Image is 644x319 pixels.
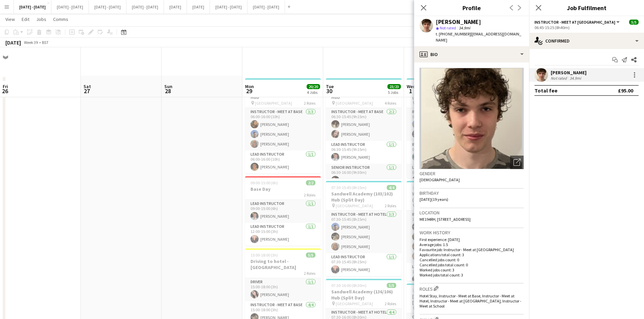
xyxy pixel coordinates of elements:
span: [GEOGRAPHIC_DATA] [255,101,292,106]
div: Bio [414,46,529,62]
span: 5/5 [387,283,396,288]
span: 2 Roles [385,203,396,208]
app-card-role: Instructor - Meet at Hotel2/207:15-15:00 (7h45m)[PERSON_NAME][PERSON_NAME] [407,108,482,141]
span: 4 Roles [385,101,396,106]
div: 06:45-15:25 (8h40m) [534,25,639,30]
span: Not rated [440,25,456,30]
h3: [PERSON_NAME][GEOGRAPHIC_DATA] for Boys (170) Hub (Half Day PM) [407,293,482,305]
app-job-card: 07:15-15:00 (7h45m)4/4Archbishop [PERSON_NAME] (110) Hub Archbishop [PERSON_NAME]3 RolesInstructo... [407,78,482,178]
app-card-role: Lead Instructor1/107:15-15:00 (7h45m)[PERSON_NAME] [407,164,482,187]
app-card-role: Senior Instructor1/106:30-16:00 (9h30m)[PERSON_NAME] [326,164,402,187]
app-card-role: Lead Instructor1/111:00-15:35 (4h35m)[PERSON_NAME] [407,263,482,286]
span: [DATE] (19 years) [420,197,448,202]
span: [GEOGRAPHIC_DATA] [336,203,373,208]
button: [DATE] [187,0,210,14]
div: [DATE] [5,39,21,46]
button: [DATE] [164,0,187,14]
span: 2 Roles [385,301,396,306]
span: 29 [244,87,254,95]
app-job-card: 09:00-15:00 (6h)2/2Base Day2 RolesLead Instructor1/109:00-15:00 (6h)[PERSON_NAME]Lead Instructor1... [245,176,321,246]
button: [DATE] - [DATE] [210,0,247,14]
h3: Sandwell Academy (136/106) Hub (Split Day) [326,289,402,301]
span: Instructor - Meet at Pick Up Point [534,20,615,25]
span: 20/20 [307,84,320,89]
div: [PERSON_NAME] [551,70,587,76]
app-card-role: Instructor Driver1/107:15-15:00 (7h45m)[PERSON_NAME] [407,141,482,164]
button: [DATE] - [DATE] [14,0,51,14]
app-job-card: 06:30-16:00 (9h30m)5/5[GEOGRAPHIC_DATA] (150) Hub [GEOGRAPHIC_DATA]4 RolesInstructor - Meet at Ba... [326,78,402,178]
app-card-role: Instructor - Meet at Hotel4/411:00-15:35 (4h35m)[PERSON_NAME][PERSON_NAME][PERSON_NAME][PERSON_NAME] [407,211,482,263]
div: BST [42,40,49,45]
h3: Work history [420,230,524,236]
span: ME194RH, [STREET_ADDRESS] [420,217,471,222]
div: 5 Jobs [388,90,401,95]
h3: Base Day [245,186,321,192]
span: View [5,16,15,22]
app-card-role: Lead Instructor1/109:00-15:00 (6h)[PERSON_NAME] [245,200,321,223]
span: Hotel Stay, Instructor - Meet at Base, Instructor - Meet at Hotel, Instructor - Meet at [GEOGRAPH... [420,293,521,309]
app-job-card: 07:30-15:45 (8h15m)4/4Sandwell Academy (103/102) Hub (Split Day) [GEOGRAPHIC_DATA]2 RolesInstruct... [326,181,402,276]
span: 30 [325,87,334,95]
span: 11:15-15:30 (4h15m) [412,288,447,293]
p: Favourite job: Instructor - Meet at [GEOGRAPHIC_DATA] [420,247,524,252]
div: 4 Jobs [307,90,320,95]
p: Cancelled jobs count: 0 [420,257,524,262]
h3: Job Fulfilment [529,3,644,12]
span: 5/5 [306,252,315,258]
span: 27 [82,87,91,95]
button: [DATE] - [DATE] [51,0,89,14]
div: 11:00-15:35 (4h35m)5/5Waddesdon C of E School (150) Hub (Half Day PM) Waddesdon C of E School2 Ro... [407,181,482,281]
h3: Location [420,210,524,216]
span: 34.9mi [457,25,472,30]
span: 09:00-15:00 (6h) [251,180,278,185]
div: [PERSON_NAME] [436,19,481,25]
a: Comms [50,15,71,24]
h3: Gender [420,170,524,177]
p: Applications total count: 3 [420,252,524,257]
span: Week 39 [22,40,39,45]
app-card-role: Lead Instructor1/112:00-15:00 (3h)[PERSON_NAME] [245,223,321,246]
div: £95.00 [618,87,633,94]
span: Sun [164,83,172,89]
p: Cancelled jobs total count: 0 [420,262,524,267]
button: [DATE] - [DATE] [126,0,164,14]
app-job-card: 06:00-16:00 (10h)4/4[GEOGRAPHIC_DATA] (131) Hub [GEOGRAPHIC_DATA]2 RolesInstructor - Meet at Base... [245,78,321,174]
span: 07:30-16:00 (8h30m) [331,283,366,288]
app-card-role: Instructor - Meet at Base2/206:30-15:45 (9h15m)[PERSON_NAME][PERSON_NAME] [326,108,402,141]
app-card-role: Lead Instructor1/106:30-15:45 (9h15m)[PERSON_NAME] [326,141,402,164]
button: [DATE] - [DATE] [247,0,285,14]
span: 2 Roles [304,101,315,106]
span: 28 [163,87,172,95]
div: Total fee [534,87,557,94]
a: Jobs [33,15,49,24]
h3: Roles [420,285,524,292]
h3: Birthday [420,190,524,196]
p: Worked jobs count: 3 [420,267,524,272]
p: First experience: [DATE] [420,237,524,242]
span: 4/4 [387,185,396,190]
span: Edit [22,16,29,22]
span: Mon [245,83,254,89]
div: Open photos pop-in [510,156,524,169]
p: Average jobs: 1.5 [420,242,524,247]
span: 15:00-18:00 (3h) [251,252,278,258]
span: Sat [84,83,91,89]
span: Tue [326,83,334,89]
app-card-role: Lead Instructor1/107:30-15:45 (8h15m)[PERSON_NAME] [326,253,402,276]
app-card-role: Instructor - Meet at Hotel3/307:30-15:45 (8h15m)[PERSON_NAME][PERSON_NAME][PERSON_NAME] [326,211,402,253]
app-card-role: Lead Instructor1/106:00-16:00 (10h)[PERSON_NAME] [245,151,321,174]
span: [GEOGRAPHIC_DATA] [336,301,373,306]
h3: Driving to hotel - [GEOGRAPHIC_DATA] [245,258,321,270]
span: 2/2 [306,180,315,185]
span: | [EMAIL_ADDRESS][DOMAIN_NAME] [436,31,521,43]
button: [DATE] - [DATE] [89,0,126,14]
div: Not rated [551,76,568,81]
a: Edit [19,15,32,24]
span: 5/5 [629,20,639,25]
img: Crew avatar or photo [420,68,524,169]
span: [GEOGRAPHIC_DATA] [336,101,373,106]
